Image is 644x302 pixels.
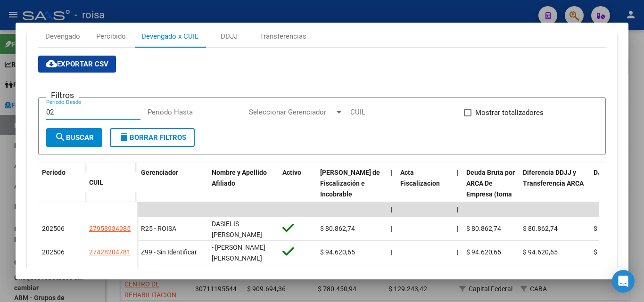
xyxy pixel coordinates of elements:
[457,225,458,232] span: |
[320,169,380,198] span: [PERSON_NAME] de Fiscalización e Incobrable
[45,31,80,41] div: Devengado
[475,107,544,118] span: Mostrar totalizadores
[320,225,355,232] span: $ 80.862,74
[391,248,392,256] span: |
[212,220,262,238] span: DASIELIS [PERSON_NAME]
[141,31,198,41] div: Devengado x CUIL
[320,248,355,256] span: $ 94.620,65
[55,133,94,142] span: Buscar
[260,31,306,41] div: Transferencias
[85,172,137,193] datatable-header-cell: CUIL
[457,205,459,213] span: |
[249,108,335,116] span: Seleccionar Gerenciador
[396,163,453,226] datatable-header-cell: Acta Fiscalizacion
[594,248,628,256] span: $ 94.620,65
[89,179,103,186] span: CUIL
[137,163,208,226] datatable-header-cell: Gerenciador
[594,225,628,232] span: $ 80.862,74
[212,169,267,187] span: Nombre y Apellido Afiliado
[523,248,558,256] span: $ 94.620,65
[46,90,79,100] h3: Filtros
[221,31,238,41] div: DDJJ
[466,169,515,219] span: Deuda Bruta por ARCA De Empresa (toma en cuenta todos los afiliados)
[42,225,65,232] span: 202506
[212,244,265,262] span: - [PERSON_NAME] [PERSON_NAME]
[466,225,501,232] span: $ 80.862,74
[391,169,393,176] span: |
[457,248,458,256] span: |
[55,131,66,143] mat-icon: search
[457,169,459,176] span: |
[462,163,519,226] datatable-header-cell: Deuda Bruta por ARCA De Empresa (toma en cuenta todos los afiliados)
[141,169,178,176] span: Gerenciador
[42,248,65,256] span: 202506
[282,169,301,176] span: Activo
[316,163,387,226] datatable-header-cell: Deuda Bruta Neto de Fiscalización e Incobrable
[523,225,558,232] span: $ 80.862,74
[110,128,195,147] button: Borrar Filtros
[38,163,85,202] datatable-header-cell: Período
[391,205,393,213] span: |
[46,60,108,68] span: Exportar CSV
[89,225,131,232] span: 27958934985
[612,270,635,293] div: Open Intercom Messenger
[89,248,131,256] span: 27428204781
[453,163,462,226] datatable-header-cell: |
[208,163,279,226] datatable-header-cell: Nombre y Apellido Afiliado
[46,58,57,69] mat-icon: cloud_download
[46,128,102,147] button: Buscar
[594,169,619,176] span: DJ Total
[387,163,396,226] datatable-header-cell: |
[466,248,501,256] span: $ 94.620,65
[519,163,590,226] datatable-header-cell: Diferencia DDJJ y Transferencia ARCA
[38,56,116,73] button: Exportar CSV
[141,225,176,232] span: R25 - ROISA
[42,169,66,176] span: Período
[391,225,392,232] span: |
[118,133,186,142] span: Borrar Filtros
[96,31,126,41] div: Percibido
[400,169,440,187] span: Acta Fiscalizacion
[279,163,316,226] datatable-header-cell: Activo
[141,248,197,256] span: Z99 - Sin Identificar
[118,131,130,143] mat-icon: delete
[523,169,584,187] span: Diferencia DDJJ y Transferencia ARCA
